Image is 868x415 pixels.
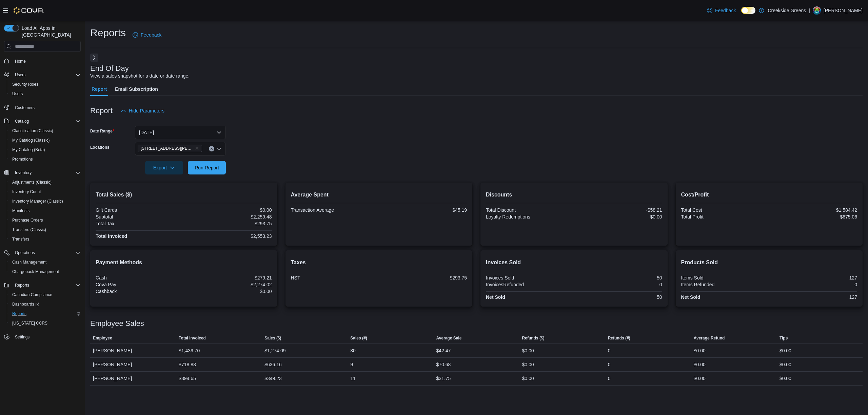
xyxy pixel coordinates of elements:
strong: Net Sold [486,294,505,300]
button: Cash Management [7,257,83,267]
a: Dashboards [7,299,83,309]
div: $0.00 [522,374,534,382]
span: Sales ($) [264,335,281,341]
div: Transaction Average [291,207,378,213]
span: Feedback [715,7,736,14]
span: Refunds ($) [522,335,545,341]
span: Load All Apps in [GEOGRAPHIC_DATA] [19,25,81,38]
strong: Net Sold [681,294,701,300]
button: Reports [12,281,32,289]
span: Security Roles [12,82,38,87]
button: Promotions [7,154,83,164]
a: Inventory Manager (Classic) [9,197,66,205]
span: Reports [15,283,29,288]
div: InvoicesRefunded [486,282,573,287]
div: 0 [608,347,611,355]
div: $0.00 [185,289,272,294]
span: Users [9,90,81,98]
div: $675.06 [770,214,857,220]
span: Report [92,82,107,96]
span: [STREET_ADDRESS][PERSON_NAME] [141,145,194,152]
div: 0 [770,282,857,287]
button: [US_STATE] CCRS [7,318,83,328]
span: My Catalog (Beta) [9,146,81,154]
span: Refunds (#) [608,335,630,341]
span: Cash Management [9,258,81,266]
div: $0.00 [694,360,706,369]
span: Manifests [9,207,81,215]
span: Reports [12,281,81,289]
span: Average Refund [694,335,725,341]
span: Adjustments (Classic) [12,180,52,185]
div: $2,553.23 [185,233,272,239]
div: Total Discount [486,207,573,213]
div: $1,584.42 [770,207,857,213]
span: Operations [15,250,35,255]
button: Remove 19 Reuben Crescent from selection in this group [195,146,199,150]
button: Customers [1,103,83,112]
a: Reports [9,310,29,318]
div: Items Sold [681,275,768,281]
span: Transfers (Classic) [12,227,46,232]
span: Export [149,161,179,174]
button: Inventory [12,169,34,177]
div: $1,439.70 [179,347,200,355]
button: Home [1,56,83,66]
div: 9 [350,360,353,369]
button: Purchase Orders [7,215,83,225]
a: Settings [12,333,32,341]
a: Manifests [9,207,32,215]
button: My Catalog (Beta) [7,145,83,154]
span: Purchase Orders [9,216,81,224]
label: Locations [90,145,110,150]
button: Adjustments (Classic) [7,178,83,187]
span: My Catalog (Classic) [12,138,50,143]
span: My Catalog (Beta) [12,147,45,152]
div: [PERSON_NAME] [90,344,176,357]
span: Home [15,59,26,64]
span: Canadian Compliance [9,291,81,299]
button: Clear input [209,146,214,151]
span: Email Subscription [115,82,158,96]
a: Home [12,57,28,65]
div: $70.68 [436,360,451,369]
span: Promotions [12,157,33,162]
span: Chargeback Management [12,269,59,274]
div: $0.00 [185,207,272,213]
button: Security Roles [7,80,83,89]
div: Loyalty Redemptions [486,214,573,220]
div: $0.00 [575,214,662,220]
div: $0.00 [780,360,791,369]
span: Cash Management [12,260,46,265]
span: Average Sale [436,335,461,341]
span: Inventory Manager (Classic) [9,197,81,205]
a: My Catalog (Classic) [9,136,53,144]
span: Users [15,72,25,78]
span: Classification (Classic) [12,128,53,133]
div: Invoices Sold [486,275,573,281]
h2: Invoices Sold [486,258,662,267]
button: Transfers (Classic) [7,225,83,234]
span: Transfers [9,235,81,243]
a: Customers [12,104,37,112]
a: Transfers (Classic) [9,226,49,234]
button: Users [7,89,83,99]
button: My Catalog (Classic) [7,136,83,145]
a: Chargeback Management [9,268,62,276]
div: $394.65 [179,374,196,382]
div: $0.00 [522,347,534,355]
a: Transfers [9,235,32,243]
div: $2,259.48 [185,214,272,220]
span: Purchase Orders [12,217,43,223]
a: Purchase Orders [9,216,46,224]
span: Manifests [12,208,29,213]
div: 11 [350,374,356,382]
div: $0.00 [694,374,706,382]
a: Users [9,90,25,98]
div: Items Refunded [681,282,768,287]
div: $293.75 [185,221,272,226]
div: HST [291,275,378,281]
div: $0.00 [522,360,534,369]
span: Canadian Compliance [12,292,52,297]
div: $293.75 [380,275,467,281]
